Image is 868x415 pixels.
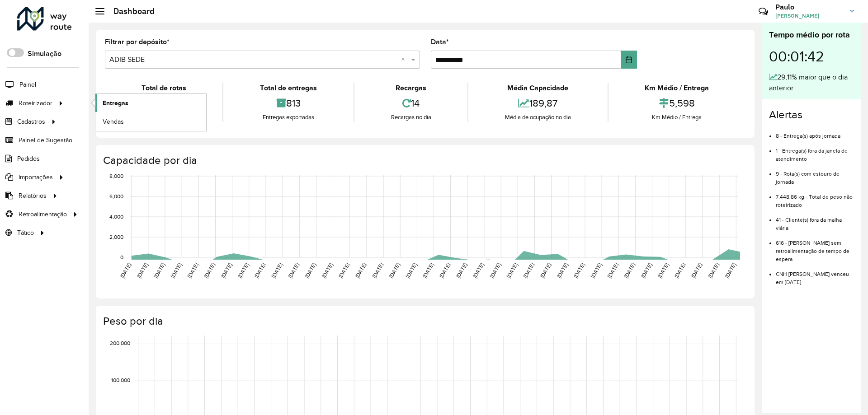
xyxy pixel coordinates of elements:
text: [DATE] [170,262,183,279]
text: [DATE] [590,262,603,279]
h3: Paulo [775,3,843,11]
text: [DATE] [707,262,720,279]
a: Vendas [95,112,206,131]
div: Total de entregas [226,83,351,93]
text: [DATE] [489,262,502,279]
text: [DATE] [203,262,216,279]
text: [DATE] [455,262,468,279]
text: [DATE] [236,262,250,279]
text: [DATE] [572,262,585,279]
text: [DATE] [539,262,552,279]
li: 7.448,86 kg - Total de peso não roteirizado [776,186,854,209]
text: [DATE] [253,262,266,279]
button: Choose Date [621,51,637,69]
span: Vendas [103,117,124,126]
h4: Peso por dia [103,315,745,328]
div: Km Médio / Entrega [611,113,743,122]
div: 813 [226,93,351,113]
div: Média de ocupação no dia [471,113,605,122]
span: Retroalimentação [19,210,67,219]
text: [DATE] [606,262,619,279]
div: 189,87 [471,93,605,113]
span: [PERSON_NAME] [775,12,843,20]
text: [DATE] [371,262,384,279]
text: [DATE] [321,262,334,279]
text: [DATE] [405,262,418,279]
text: [DATE] [724,262,737,279]
span: Importações [19,173,53,182]
text: 6,000 [109,193,123,199]
text: [DATE] [522,262,535,279]
span: Painel de Sugestão [19,135,72,145]
span: Tático [17,228,34,238]
text: [DATE] [354,262,367,279]
h4: Capacidade por dia [103,154,745,167]
text: [DATE] [287,262,300,279]
text: 8,000 [109,173,123,179]
li: 1 - Entrega(s) fora da janela de atendimento [776,140,854,163]
text: [DATE] [388,262,401,279]
text: [DATE] [119,262,132,279]
label: Simulação [28,48,61,59]
h4: Alertas [769,108,854,121]
div: Tempo médio por rota [769,29,854,41]
span: Pedidos [17,154,40,163]
text: [DATE] [656,262,670,279]
text: [DATE] [337,262,350,279]
text: 100,000 [111,377,130,383]
li: CNH [PERSON_NAME] venceu em [DATE] [776,263,854,286]
text: [DATE] [690,262,703,279]
li: 8 - Entrega(s) após jornada [776,125,854,140]
text: [DATE] [220,262,233,279]
span: Painel [19,80,36,89]
text: 200,000 [110,340,130,346]
div: Recargas no dia [357,113,465,122]
li: 9 - Rota(s) com estouro de jornada [776,163,854,186]
div: Km Médio / Entrega [611,83,743,93]
li: 41 - Cliente(s) fora da malha viária [776,209,854,232]
div: 29,11% maior que o dia anterior [769,72,854,93]
text: 2,000 [109,234,123,240]
label: Filtrar por depósito [105,37,170,47]
text: [DATE] [623,262,636,279]
text: [DATE] [505,262,519,279]
label: Data [431,37,449,47]
text: [DATE] [186,262,199,279]
span: Roteirizador [19,98,52,108]
h2: Dashboard [104,6,155,16]
text: [DATE] [556,262,569,279]
div: 00:01:42 [769,41,854,72]
span: Entregas [103,98,128,108]
text: [DATE] [152,262,165,279]
text: [DATE] [304,262,317,279]
text: [DATE] [270,262,283,279]
a: Contato Rápido [754,2,773,21]
span: Relatórios [19,191,47,201]
div: Recargas [357,83,465,93]
span: Cadastros [17,117,45,126]
text: [DATE] [673,262,686,279]
a: Entregas [95,94,206,112]
text: [DATE] [136,262,149,279]
div: Total de rotas [107,83,220,93]
div: 14 [357,93,465,113]
div: Entregas exportadas [226,113,351,122]
text: [DATE] [438,262,451,279]
text: 0 [120,254,123,260]
div: Média Capacidade [471,83,605,93]
text: [DATE] [421,262,434,279]
text: 4,000 [109,214,123,219]
text: [DATE] [472,262,485,279]
span: Clear all [401,54,409,65]
text: [DATE] [640,262,653,279]
li: 616 - [PERSON_NAME] sem retroalimentação de tempo de espera [776,232,854,263]
div: 5,598 [611,93,743,113]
